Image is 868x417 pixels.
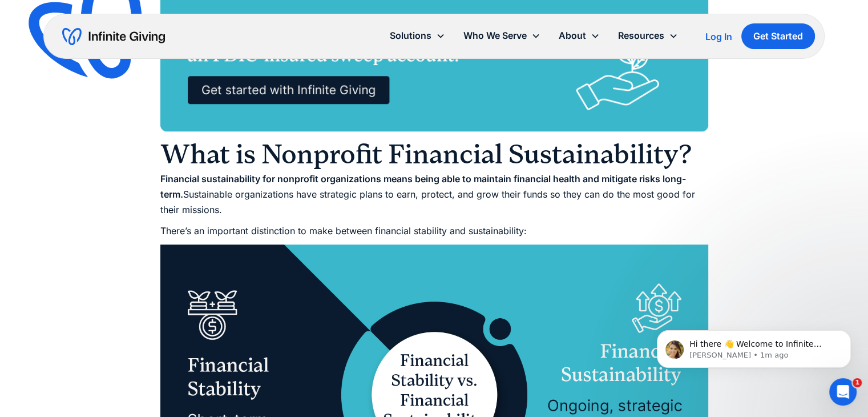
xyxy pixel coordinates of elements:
div: About [550,23,609,48]
a: home [62,27,165,46]
div: About [559,28,586,43]
div: Log In [705,32,732,41]
strong: Financial sustainability for nonprofit organizations means being able to maintain financial healt... [160,173,686,200]
p: There’s an important distinction to make between financial stability and sustainability: [160,223,708,239]
iframe: Intercom notifications message [640,306,868,386]
div: Who We Serve [454,23,550,48]
h2: What is Nonprofit Financial Sustainability? [160,137,708,171]
div: Resources [609,23,687,48]
div: Who We Serve [463,28,527,43]
iframe: Intercom live chat [829,378,857,406]
a: Log In [705,30,732,43]
span: 1 [853,378,862,387]
a: Get Started [741,23,815,49]
div: Resources [618,28,664,43]
p: Sustainable organizations have strategic plans to earn, protect, and grow their funds so they can... [160,171,708,218]
div: Solutions [390,28,431,43]
div: Solutions [381,23,454,48]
